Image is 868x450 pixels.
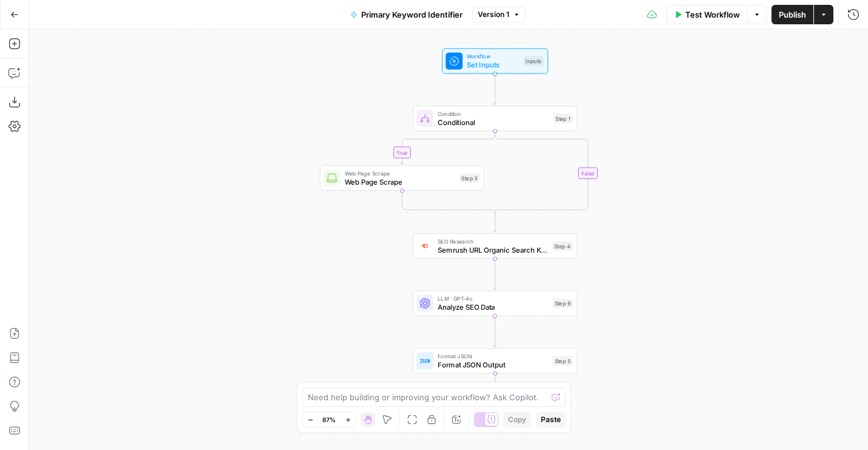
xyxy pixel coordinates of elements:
[361,9,463,21] span: Primary Keyword Identifier
[438,352,548,360] span: Format JSON
[413,348,577,373] div: Format JSONFormat JSON OutputStep 5
[402,191,495,215] g: Edge from step_3 to step_1-conditional-end
[438,109,549,118] span: Condition
[524,56,543,66] div: Inputs
[493,259,497,290] g: Edge from step_4 to step_6
[459,173,480,183] div: Step 3
[438,302,548,313] span: Analyze SEO Data
[413,106,577,131] div: ConditionConditionalStep 1
[413,49,577,74] div: WorkflowSet InputsInputs
[413,406,577,431] div: EndOutput
[771,5,813,24] button: Publish
[493,373,497,404] g: Edge from step_5 to end
[508,414,526,425] span: Copy
[438,244,548,255] span: Semrush URL Organic Search Keywords
[467,60,520,70] span: Set Inputs
[536,412,566,428] button: Paste
[438,117,549,128] span: Conditional
[666,5,747,24] button: Test Workflow
[552,299,572,309] div: Step 6
[343,5,470,24] button: Primary Keyword Identifier
[503,412,531,428] button: Copy
[554,114,573,123] div: Step 1
[495,131,588,215] g: Edge from step_1 to step_1-conditional-end
[541,414,561,425] span: Paste
[401,131,495,164] g: Edge from step_1 to step_3
[438,359,548,370] span: Format JSON Output
[493,213,497,232] g: Edge from step_1-conditional-end to step_4
[419,242,430,251] img: ey5lt04xp3nqzrimtu8q5fsyor3u
[322,415,336,424] span: 87%
[467,52,520,61] span: Workflow
[493,316,497,347] g: Edge from step_6 to step_5
[685,9,740,21] span: Test Workflow
[779,9,806,21] span: Publish
[552,241,572,251] div: Step 4
[438,295,548,303] span: LLM · GPT-4o
[478,9,509,20] span: Version 1
[472,7,526,22] button: Version 1
[552,356,572,366] div: Step 5
[320,165,484,191] div: Web Page ScrapeWeb Page ScrapeStep 3
[413,291,577,316] div: LLM · GPT-4oAnalyze SEO DataStep 6
[438,237,548,245] span: SEO Research
[345,169,455,177] span: Web Page Scrape
[413,233,577,259] div: SEO ResearchSemrush URL Organic Search KeywordsStep 4
[345,176,455,187] span: Web Page Scrape
[493,74,497,105] g: Edge from start to step_1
